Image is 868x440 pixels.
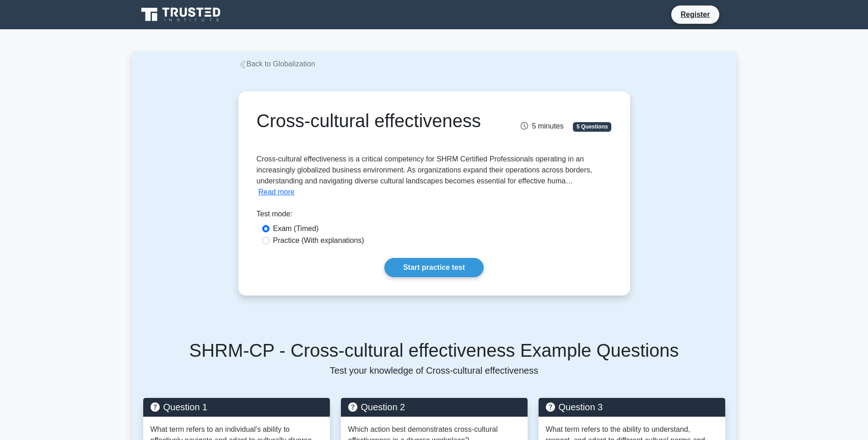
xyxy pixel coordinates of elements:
a: Back to Globalization [238,60,315,68]
a: Start practice test [384,258,484,277]
h5: Question 1 [151,402,323,413]
h1: Cross-cultural effectiveness [257,110,490,132]
span: Cross-cultural effectiveness is a critical competency for SHRM Certified Professionals operating ... [257,155,593,185]
p: Test your knowledge of Cross-cultural effectiveness [143,365,725,376]
span: 5 Questions [573,122,611,131]
h5: Question 2 [348,402,520,413]
label: Practice (With explanations) [273,235,364,246]
span: 5 minutes [521,122,563,130]
label: Exam (Timed) [273,223,319,234]
button: Read more [259,187,295,198]
a: Register [675,9,715,20]
div: Test mode: [257,209,612,223]
h5: Question 3 [546,402,718,413]
h5: SHRM-CP - Cross-cultural effectiveness Example Questions [143,339,725,361]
